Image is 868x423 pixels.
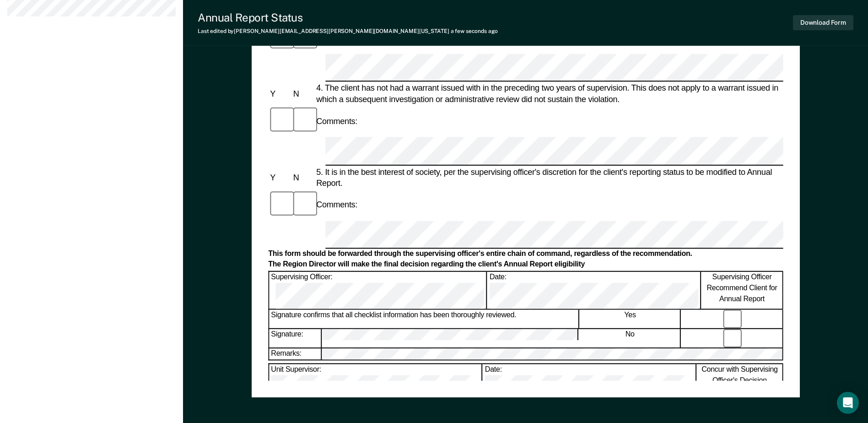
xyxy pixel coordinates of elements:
[269,271,487,309] div: Supervising Officer:
[314,83,783,105] div: 4. The client has not had a warrant issued with in the preceding two years of supervision. This d...
[837,392,859,414] div: Open Intercom Messenger
[701,271,783,309] div: Supervising Officer Recommend Client for Annual Report
[268,260,783,270] div: The Region Director will make the final decision regarding the client's Annual Report eligibility
[268,172,291,183] div: Y
[291,172,314,183] div: N
[269,349,322,360] div: Remarks:
[314,166,783,188] div: 5. It is in the best interest of society, per the supervising officer's discretion for the client...
[697,364,783,401] div: Concur with Supervising Officer's Decision
[580,329,681,348] div: No
[488,271,701,309] div: Date:
[314,199,359,210] div: Comments:
[268,88,291,99] div: Y
[291,88,314,99] div: N
[451,28,498,34] span: a few seconds ago
[269,364,482,401] div: Unit Supervisor:
[483,364,696,401] div: Date:
[269,309,579,328] div: Signature confirms that all checklist information has been thoroughly reviewed.
[198,28,498,34] div: Last edited by [PERSON_NAME][EMAIL_ADDRESS][PERSON_NAME][DOMAIN_NAME][US_STATE]
[314,116,359,127] div: Comments:
[198,11,498,24] div: Annual Report Status
[269,329,321,348] div: Signature:
[793,15,853,30] button: Download Form
[580,309,681,328] div: Yes
[268,249,783,259] div: This form should be forwarded through the supervising officer's entire chain of command, regardle...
